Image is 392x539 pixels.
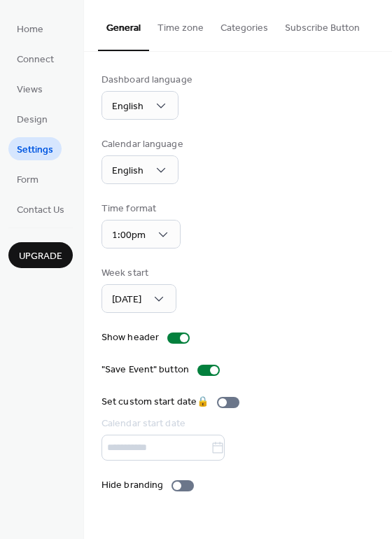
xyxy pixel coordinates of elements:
[17,52,54,67] span: Connect
[101,202,178,216] div: Time format
[101,73,192,87] div: Dashboard language
[8,167,47,190] a: Form
[8,242,73,268] button: Upgrade
[101,363,189,377] div: "Save Event" button
[8,17,52,40] a: Home
[112,162,143,181] span: English
[17,173,38,188] span: Form
[8,107,56,130] a: Design
[17,113,48,127] span: Design
[17,22,43,37] span: Home
[19,249,62,264] span: Upgrade
[101,266,174,281] div: Week start
[17,203,64,218] span: Contact Us
[112,97,143,116] span: English
[8,47,62,70] a: Connect
[101,478,163,493] div: Hide branding
[17,143,53,157] span: Settings
[112,290,141,309] span: [DATE]
[112,226,146,245] span: 1:00pm
[8,77,51,100] a: Views
[101,330,159,345] div: Show header
[101,137,183,152] div: Calendar language
[17,83,43,97] span: Views
[8,137,62,160] a: Settings
[8,197,73,220] a: Contact Us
